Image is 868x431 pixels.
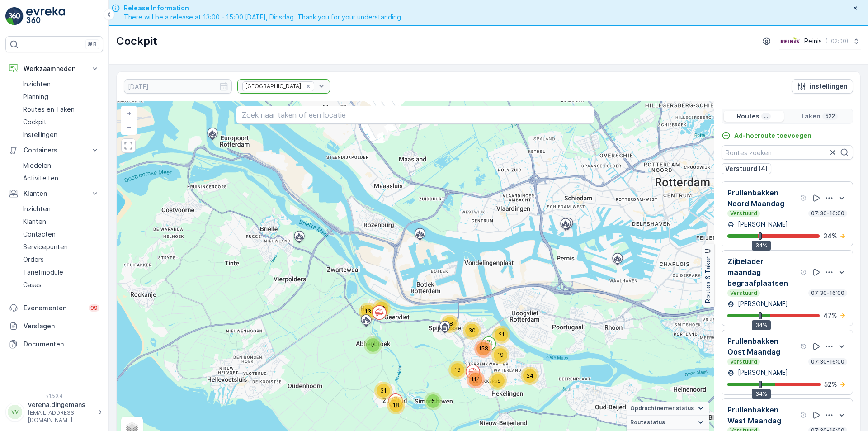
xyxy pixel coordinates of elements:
[823,232,837,241] p: 34 %
[800,412,807,419] div: help tooltippictogram
[373,299,391,317] div: 29
[88,41,97,48] p: ⌘B
[454,366,461,373] span: 16
[792,79,853,94] button: instellingen
[727,336,798,357] p: Prullenbakken Oost Maandag
[19,266,103,279] a: Tariefmodule
[23,268,63,277] p: Tariefmodule
[19,78,103,90] a: Inzichten
[19,116,103,128] a: Cockpit
[24,64,85,73] p: Werkzaamheden
[800,194,807,202] div: help tooltippictogram
[124,79,232,94] input: dd/mm/yyyy
[364,336,382,354] div: 7
[727,187,798,209] p: Prullenbakken Noord Maandag
[24,322,99,331] p: Verslagen
[19,241,103,253] a: Servicepunten
[492,326,510,344] div: 21
[432,398,435,404] span: 5
[491,346,509,364] div: 19
[823,311,837,320] p: 47 %
[374,382,392,400] div: 31
[5,317,103,335] a: Verslagen
[23,105,75,114] p: Routes en Taken
[372,341,375,348] span: 7
[824,113,836,120] p: 522
[23,204,51,213] p: Inzichten
[801,112,821,121] p: Taken
[722,131,811,140] a: Ad-hocroute toevoegen
[779,33,861,49] button: Reinis(+02:00)
[24,340,99,349] p: Documenten
[8,405,22,419] div: VV
[495,377,501,384] span: 19
[804,37,822,46] p: Reinis
[19,90,103,103] a: Planning
[727,256,798,289] p: Zijbelader maandag begraafplaatsen
[359,303,377,321] div: 13
[28,400,93,409] p: verena.dingemans
[499,331,505,338] span: 21
[722,163,771,174] button: Verstuurd (4)
[90,304,98,312] p: 99
[448,361,467,379] div: 16
[824,380,837,389] p: 52 %
[810,210,845,217] p: 07:30-16:00
[627,402,709,416] summary: Opdrachtnemer status
[463,322,481,340] div: 30
[19,279,103,291] a: Cases
[23,280,42,289] p: Cases
[19,128,103,141] a: Instellingen
[725,164,768,173] p: Verstuurd (4)
[826,38,848,45] p: ( +02:00 )
[627,416,709,430] summary: Routestatus
[24,303,83,313] p: Evenementen
[736,299,788,308] p: [PERSON_NAME]
[23,230,56,239] p: Contacten
[734,131,811,140] p: Ad-hocroute toevoegen
[23,217,46,226] p: Klanten
[800,343,807,350] div: help tooltippictogram
[5,400,103,424] button: VVverena.dingemans[EMAIL_ADDRESS][DOMAIN_NAME]
[122,120,136,134] a: Uitzoomen
[19,253,103,266] a: Orders
[5,299,103,317] a: Evenementen99
[19,203,103,215] a: Inzichten
[630,419,665,426] span: Routestatus
[5,7,24,25] img: logo
[630,405,694,412] span: Opdrachtnemer status
[736,368,788,377] p: [PERSON_NAME]
[424,392,442,410] div: 5
[527,372,533,379] span: 24
[474,340,492,358] div: 158
[19,159,103,172] a: Middelen
[236,106,594,124] input: Zoek naar taken of een locatie
[467,370,485,388] div: 114
[127,109,131,117] span: +
[23,130,57,139] p: Instellingen
[378,305,385,312] span: 29
[763,113,769,120] p: ...
[722,145,853,160] input: Routes zoeken
[800,269,807,276] div: help tooltippictogram
[468,327,476,334] span: 30
[380,387,387,394] span: 31
[23,174,58,183] p: Activiteiten
[489,372,507,390] div: 19
[23,80,51,89] p: Inzichten
[779,36,801,46] img: Reinis-Logo-Vrijstaand_Tekengebied-1-copy2_aBO4n7j.png
[28,409,93,424] p: [EMAIL_ADDRESS][DOMAIN_NAME]
[23,118,47,127] p: Cockpit
[116,34,157,48] p: Cockpit
[729,358,758,365] p: Verstuurd
[727,404,798,426] p: Prullenbakken West Maandag
[5,393,103,398] span: v 1.50.4
[23,92,48,101] p: Planning
[124,4,403,13] span: Release Information
[19,215,103,228] a: Klanten
[810,82,848,91] p: instellingen
[19,103,103,116] a: Routes en Taken
[497,351,504,358] span: 19
[752,320,771,330] div: 34%
[387,396,405,414] div: 18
